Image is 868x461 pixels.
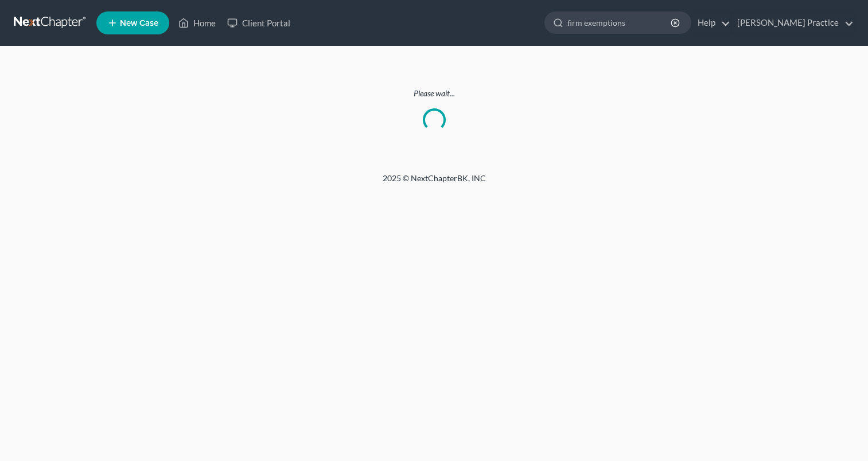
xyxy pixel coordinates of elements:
[221,13,296,33] a: Client Portal
[120,19,158,28] span: New Case
[567,12,672,33] input: Search by name...
[173,13,221,33] a: Home
[14,88,854,99] p: Please wait...
[731,13,854,33] a: [PERSON_NAME] Practice
[107,173,761,193] div: 2025 © NextChapterBK, INC
[692,13,730,33] a: Help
